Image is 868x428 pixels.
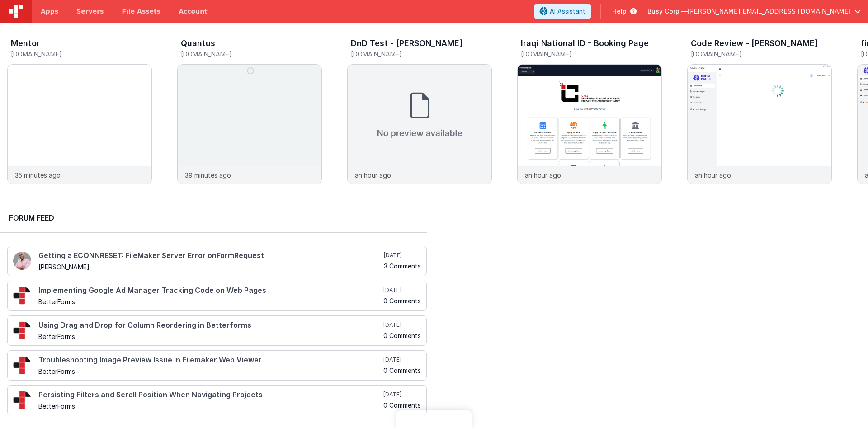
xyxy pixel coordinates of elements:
img: 295_2.png [13,287,31,305]
h5: [DOMAIN_NAME] [521,51,662,57]
h5: [DOMAIN_NAME] [181,51,322,57]
span: File Assets [122,7,161,16]
h5: [DATE] [383,287,421,294]
h5: BetterForms [38,333,382,340]
h4: Troubleshooting Image Preview Issue in Filemaker Web Viewer [38,356,382,364]
p: an hour ago [355,170,391,180]
img: 295_2.png [13,391,31,409]
span: [PERSON_NAME][EMAIL_ADDRESS][DOMAIN_NAME] [688,7,851,16]
h4: Implementing Google Ad Manager Tracking Code on Web Pages [38,287,382,295]
h5: 3 Comments [384,263,421,269]
h3: Mentor [11,39,40,48]
h5: [DOMAIN_NAME] [11,51,152,57]
h3: Code Review - [PERSON_NAME] [691,39,818,48]
h3: Iraqi National ID - Booking Page [521,39,649,48]
h5: [DATE] [383,391,421,398]
span: Busy Corp — [647,7,688,16]
img: 411_2.png [13,252,31,270]
button: Busy Corp — [PERSON_NAME][EMAIL_ADDRESS][DOMAIN_NAME] [647,7,861,16]
h5: [DATE] [384,252,421,259]
h5: 0 Comments [383,297,421,304]
button: AI Assistant [534,4,591,19]
a: Troubleshooting Image Preview Issue in Filemaker Web Viewer BetterForms [DATE] 0 Comments [7,350,427,381]
h3: Quantus [181,39,215,48]
span: Apps [41,7,58,16]
a: Implementing Google Ad Manager Tracking Code on Web Pages BetterForms [DATE] 0 Comments [7,281,427,311]
img: 295_2.png [13,356,31,374]
h2: Forum Feed [9,212,418,223]
h5: [PERSON_NAME] [38,263,382,270]
img: 295_2.png [13,321,31,339]
h5: 0 Comments [383,402,421,409]
h5: BetterForms [38,368,382,375]
h3: DnD Test - [PERSON_NAME] [351,39,462,48]
p: an hour ago [695,170,731,180]
p: 39 minutes ago [185,170,231,180]
span: Help [612,7,627,16]
h5: 0 Comments [383,367,421,374]
h5: [DOMAIN_NAME] [351,51,492,57]
h5: 0 Comments [383,332,421,339]
h4: Getting a ECONNRESET: FileMaker Server Error onFormRequest [38,252,382,260]
a: Persisting Filters and Scroll Position When Navigating Projects BetterForms [DATE] 0 Comments [7,385,427,415]
span: AI Assistant [550,7,585,16]
a: Using Drag and Drop for Column Reordering in Betterforms BetterForms [DATE] 0 Comments [7,315,427,346]
span: Servers [76,7,104,16]
h4: Persisting Filters and Scroll Position When Navigating Projects [38,391,382,399]
h5: BetterForms [38,403,382,409]
h5: BetterForms [38,298,382,305]
h4: Using Drag and Drop for Column Reordering in Betterforms [38,321,382,329]
a: Getting a ECONNRESET: FileMaker Server Error onFormRequest [PERSON_NAME] [DATE] 3 Comments [7,246,427,276]
h5: [DATE] [383,356,421,363]
p: an hour ago [525,170,561,180]
h5: [DOMAIN_NAME] [691,51,832,57]
h5: [DATE] [383,321,421,329]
